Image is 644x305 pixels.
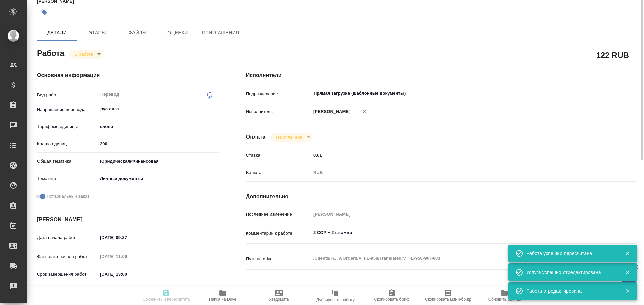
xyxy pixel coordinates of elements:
[37,71,219,79] h4: Основная информация
[37,271,98,278] p: Срок завершения работ
[269,297,289,302] span: Уведомить
[73,51,95,57] button: В работе
[37,106,98,113] p: Направление перевода
[357,104,372,119] button: Удалить исполнителя
[600,93,602,94] button: Open
[311,150,604,160] input: ✎ Введи что-нибудь
[98,233,156,242] input: ✎ Введи что-нибудь
[162,29,194,37] span: Оценки
[98,121,219,132] div: слово
[476,286,533,305] button: Обновить файлы
[37,175,98,182] p: Тематика
[274,134,304,140] button: Не оплачена
[526,250,615,257] div: Работа успешно пересчитана
[246,193,637,201] h4: Дополнительно
[316,298,355,302] span: Дублировать работу
[143,297,190,302] span: Сохранить и пересчитать
[311,209,604,219] input: Пустое поле
[209,297,236,302] span: Папка на Drive
[41,29,73,37] span: Детали
[374,297,409,302] span: Скопировать бриф
[246,133,266,141] h4: Оплата
[246,230,311,237] p: Комментарий к работе
[246,91,311,97] p: Подразделение
[37,158,98,165] p: Общая тематика
[37,5,52,20] button: Добавить тэг
[121,29,154,37] span: Файлы
[364,286,420,305] button: Скопировать бриф
[202,29,239,37] span: Приглашения
[246,71,637,79] h4: Исполнители
[37,123,98,130] p: Тарифные единицы
[311,227,604,238] textarea: 2 СОР + 2 штампа
[47,193,89,200] span: Нотариальный заказ
[526,288,615,294] div: Работа отредактирована
[98,173,219,184] div: Личные документы
[246,211,311,218] p: Последнее изменение
[596,49,629,61] h2: 122 RUB
[98,269,156,279] input: ✎ Введи что-нибудь
[425,297,471,302] span: Скопировать мини-бриф
[37,253,98,260] p: Факт. дата начала работ
[311,167,604,178] div: RUB
[621,288,634,294] button: Закрыть
[98,156,219,167] div: Юридическая/Финансовая
[37,141,98,147] p: Кол-во единиц
[246,108,311,115] p: Исполнитель
[311,253,604,264] textarea: /Clients/FL_V/Orders/V_FL-958/Translated/V_FL-958-WK-003
[246,169,311,176] p: Валюта
[488,297,521,302] span: Обновить файлы
[621,269,634,275] button: Закрыть
[307,286,364,305] button: Дублировать работу
[251,286,307,305] button: Уведомить
[138,286,195,305] button: Сохранить и пересчитать
[69,50,103,59] div: В работе
[37,216,219,224] h4: [PERSON_NAME]
[195,286,251,305] button: Папка на Drive
[526,269,615,276] div: Услуга успешно отредактирована
[621,250,634,256] button: Закрыть
[98,139,219,149] input: ✎ Введи что-нибудь
[420,286,476,305] button: Скопировать мини-бриф
[246,256,311,262] p: Путь на drive
[246,152,311,159] p: Ставка
[81,29,113,37] span: Этапы
[271,133,312,142] div: В работе
[311,108,351,115] p: [PERSON_NAME]
[98,252,156,261] input: Пустое поле
[37,47,64,59] h2: Работа
[215,108,217,110] button: Open
[37,92,98,98] p: Вид работ
[37,234,98,241] p: Дата начала работ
